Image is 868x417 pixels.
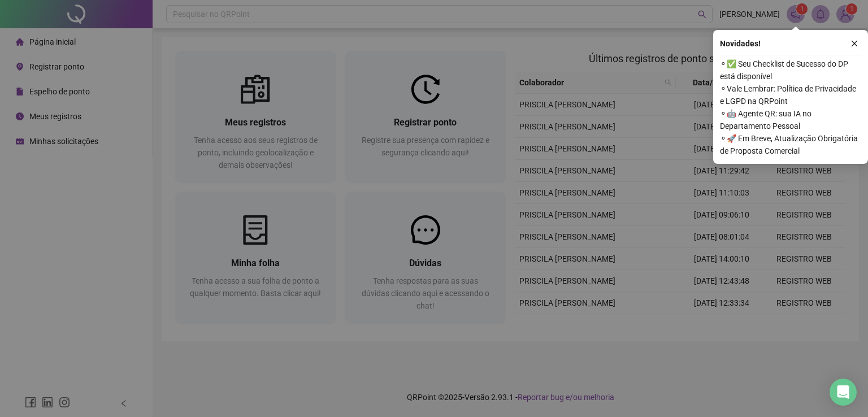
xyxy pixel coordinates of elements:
span: ⚬ ✅ Seu Checklist de Sucesso do DP está disponível [720,58,861,82]
span: Novidades ! [720,37,761,50]
span: ⚬ 🤖 Agente QR: sua IA no Departamento Pessoal [720,107,861,132]
span: close [850,40,858,47]
div: Open Intercom Messenger [830,379,857,406]
span: ⚬ Vale Lembrar: Política de Privacidade e LGPD na QRPoint [720,82,861,107]
span: ⚬ 🚀 Em Breve, Atualização Obrigatória de Proposta Comercial [720,132,861,157]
